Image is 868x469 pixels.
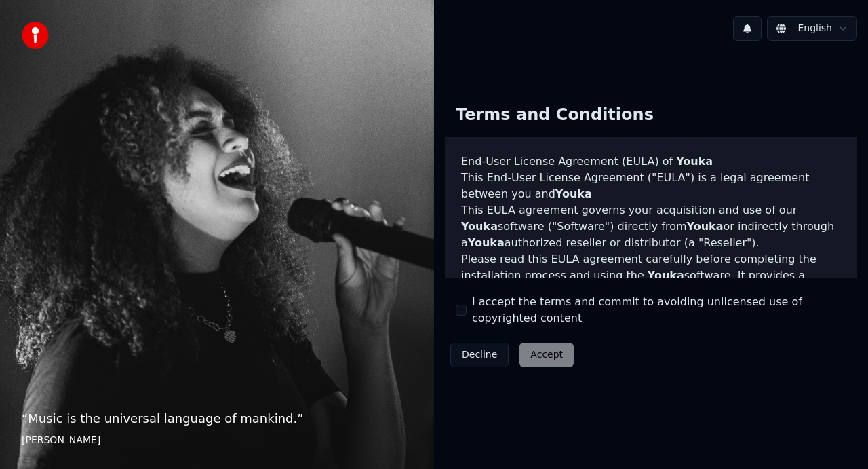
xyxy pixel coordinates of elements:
p: This EULA agreement governs your acquisition and use of our software ("Software") directly from o... [461,202,841,251]
p: Please read this EULA agreement carefully before completing the installation process and using th... [461,251,841,316]
span: Youka [676,155,713,168]
p: This End-User License Agreement ("EULA") is a legal agreement between you and [461,170,841,202]
button: Decline [450,343,509,367]
h3: End-User License Agreement (EULA) of [461,153,841,170]
span: Youka [468,236,505,249]
p: “ Music is the universal language of mankind. ” [22,409,412,428]
label: I accept the terms and commit to avoiding unlicensed use of copyrighted content [472,294,846,326]
span: Youka [648,269,684,282]
img: youka [22,22,49,49]
span: Youka [461,220,498,233]
footer: [PERSON_NAME] [22,434,412,447]
span: Youka [555,187,592,200]
div: Terms and Conditions [445,94,665,137]
span: Youka [687,220,724,233]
